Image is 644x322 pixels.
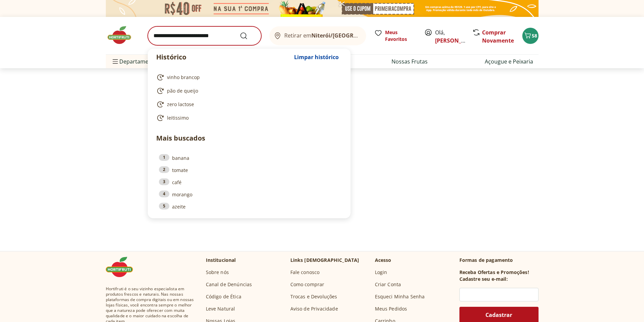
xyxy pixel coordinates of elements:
p: Formas de pagamento [459,257,539,264]
a: [PERSON_NAME] [435,37,479,44]
span: pão de queijo [167,88,198,94]
p: Acesso [375,257,391,264]
a: 5azeite [159,203,339,210]
a: 2tomate [159,166,339,174]
span: vinho brancop [167,74,200,81]
span: Cadastrar [485,312,512,318]
span: Olá, [435,28,465,45]
span: zero lactose [167,101,194,108]
div: 4 [159,191,169,197]
a: Nossas Frutas [391,57,428,66]
span: 58 [532,32,537,39]
h3: Cadastre seu e-mail: [459,276,508,282]
a: pão de queijo [156,87,339,95]
div: 1 [159,154,169,161]
span: Retirar em [284,32,359,39]
a: Comprar Novamente [482,29,514,44]
a: Açougue e Peixaria [485,57,533,66]
button: Menu [111,53,119,70]
img: Hortifruti [106,25,140,45]
a: Leve Natural [206,305,235,312]
a: Sobre nós [206,269,229,276]
a: Meus Favoritos [374,29,416,43]
p: Links [DEMOGRAPHIC_DATA] [290,257,359,264]
button: Submit Search [240,32,256,40]
p: Histórico [156,52,291,62]
p: Mais buscados [156,133,342,143]
h3: Receba Ofertas e Promoções! [459,269,529,276]
a: Login [375,269,387,276]
p: Institucional [206,257,236,264]
div: 5 [159,203,169,209]
a: 3café [159,178,339,186]
a: Canal de Denúncias [206,281,252,288]
a: Meus Pedidos [375,305,407,312]
div: 2 [159,166,169,173]
a: Fale conosco [290,269,320,276]
b: Niterói/[GEOGRAPHIC_DATA] [311,32,388,39]
button: Limpar histórico [291,49,342,65]
a: Aviso de Privacidade [290,305,338,312]
a: Esqueci Minha Senha [375,293,425,300]
button: Carrinho [522,28,539,44]
button: Retirar emNiterói/[GEOGRAPHIC_DATA] [269,26,366,45]
a: Criar Conta [375,281,401,288]
a: vinho brancop [156,73,339,81]
a: Trocas e Devoluções [290,293,337,300]
a: 4morango [159,191,339,198]
a: 1banana [159,154,339,162]
div: 3 [159,178,169,185]
span: leitissimo [167,115,189,121]
a: Código de Ética [206,293,241,300]
img: Hortifruti [106,257,140,277]
a: zero lactose [156,100,339,108]
a: Como comprar [290,281,325,288]
span: Departamentos [111,53,160,70]
span: Limpar histórico [294,54,339,60]
a: leitissimo [156,114,339,122]
span: Meus Favoritos [385,29,416,43]
input: search [148,26,261,45]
